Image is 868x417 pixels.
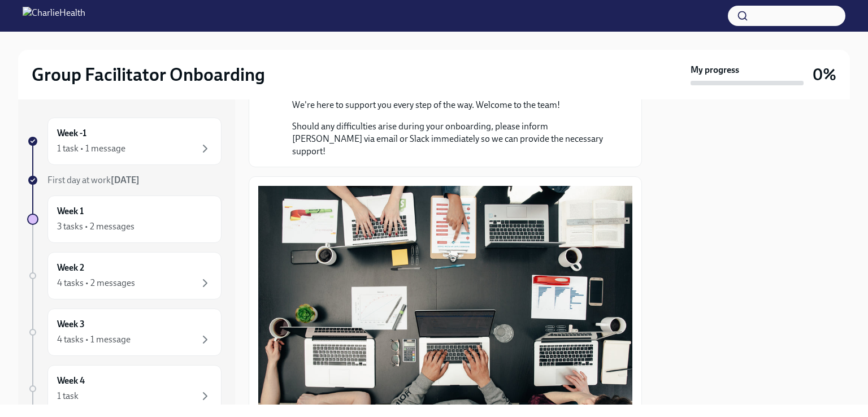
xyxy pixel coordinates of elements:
p: Should any difficulties arise during your onboarding, please inform [PERSON_NAME] via email or Sl... [292,120,614,158]
strong: My progress [691,64,739,76]
h6: Week -1 [57,127,86,140]
h6: Week 3 [57,318,85,331]
h6: Week 2 [57,262,84,274]
div: 1 task [57,390,79,402]
a: Week 13 tasks • 2 messages [27,196,222,243]
a: First day at work[DATE] [27,174,222,186]
button: Zoom image [258,186,632,407]
p: We're here to support you every step of the way. Welcome to the team! [292,99,614,111]
div: 1 task • 1 message [57,142,125,155]
div: 4 tasks • 1 message [57,333,131,346]
h3: 0% [813,64,836,85]
a: Week 24 tasks • 2 messages [27,252,222,299]
a: Week 41 task [27,365,222,412]
span: First day at work [47,175,140,185]
a: Week 34 tasks • 1 message [27,309,222,356]
h6: Week 4 [57,375,85,387]
strong: [DATE] [111,175,140,185]
h6: Week 1 [57,205,84,218]
h2: Group Facilitator Onboarding [32,63,265,86]
img: CharlieHealth [23,7,85,25]
div: 4 tasks • 2 messages [57,277,135,289]
div: 3 tasks • 2 messages [57,220,134,233]
a: Week -11 task • 1 message [27,118,222,165]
